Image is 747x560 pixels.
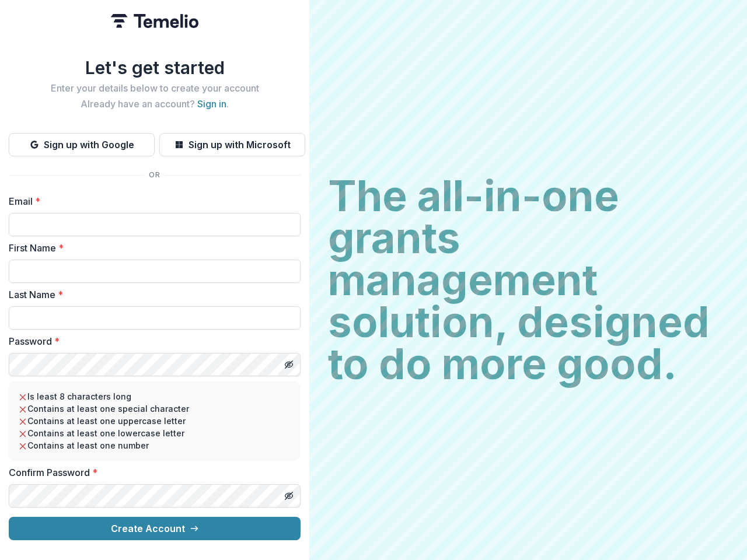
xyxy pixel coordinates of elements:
[9,194,294,208] label: Email
[159,133,305,156] button: Sign up with Microsoft
[18,439,291,452] li: Contains at least one number
[18,390,291,402] li: Is least 8 characters long
[9,133,155,156] button: Sign up with Google
[9,466,294,480] label: Confirm Password
[280,355,298,374] button: Toggle password visibility
[18,402,291,415] li: Contains at least one special character
[18,415,291,427] li: Contains at least one uppercase letter
[9,57,301,78] h1: Let's get started
[18,427,291,439] li: Contains at least one lowercase letter
[111,14,198,28] img: Temelio
[280,487,298,505] button: Toggle password visibility
[9,99,301,110] h2: Already have an account? .
[9,83,301,94] h2: Enter your details below to create your account
[9,288,294,302] label: Last Name
[197,98,226,110] a: Sign in
[9,517,301,540] button: Create Account
[9,334,294,348] label: Password
[9,241,294,255] label: First Name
